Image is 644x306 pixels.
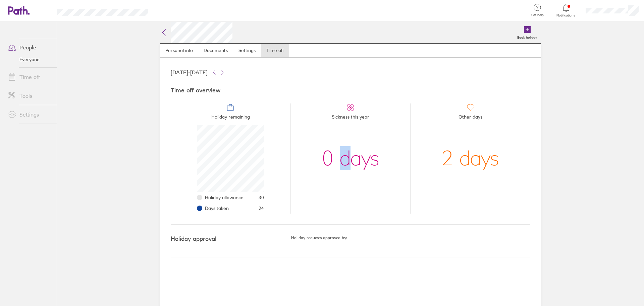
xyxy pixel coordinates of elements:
label: Book holiday [513,34,541,40]
a: Book holiday [513,22,541,43]
span: Holiday remaining [211,112,250,125]
span: [DATE] - [DATE] [171,69,208,75]
a: Documents [198,44,233,57]
h4: Holiday approval [171,235,291,243]
span: Days taken [205,206,229,211]
h5: Holiday requests approved by: [291,235,530,240]
a: Tools [3,89,57,102]
a: Notifications [555,3,577,17]
span: Get help [527,13,548,17]
span: Notifications [555,13,577,17]
h4: Time off overview [171,87,530,94]
span: 30 [259,195,264,200]
a: Everyone [3,54,57,65]
span: 24 [259,206,264,211]
a: Settings [233,44,261,57]
div: 2 days [442,125,499,192]
div: 0 days [322,125,379,192]
a: Time off [261,44,289,57]
span: Holiday allowance [205,195,244,200]
span: Other days [459,112,482,125]
span: Sickness this year [332,112,369,125]
a: People [3,41,57,54]
a: Time off [3,70,57,84]
a: Personal info [160,44,198,57]
a: Settings [3,108,57,121]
